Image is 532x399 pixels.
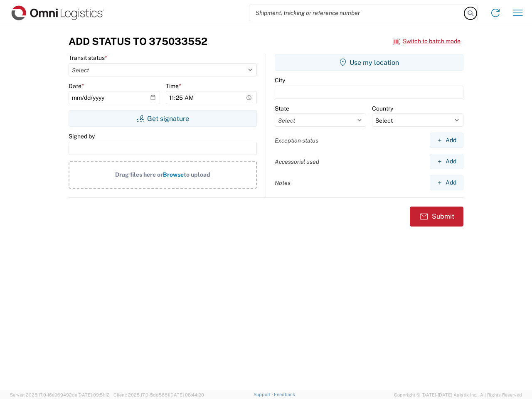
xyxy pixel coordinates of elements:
[275,137,318,144] label: Exception status
[69,82,84,90] label: Date
[393,34,461,48] button: Switch to batch mode
[430,154,463,169] button: Add
[249,5,465,21] input: Shipment, tracking or reference number
[275,105,289,112] label: State
[394,391,522,399] span: Copyright © [DATE]-[DATE] Agistix Inc., All Rights Reserved
[163,171,184,178] span: Browse
[372,105,393,112] label: Country
[410,207,463,227] button: Submit
[77,392,110,397] span: [DATE] 09:51:12
[10,392,110,397] span: Server: 2025.17.0-16a969492de
[254,392,274,397] a: Support
[113,392,204,397] span: Client: 2025.17.0-5dd568f
[430,133,463,148] button: Add
[69,54,107,62] label: Transit status
[69,35,207,47] h3: Add Status to 375033552
[169,392,204,397] span: [DATE] 08:44:20
[184,171,210,178] span: to upload
[69,110,257,127] button: Get signature
[275,76,285,84] label: City
[275,179,291,187] label: Notes
[115,171,163,178] span: Drag files here or
[275,158,319,165] label: Accessorial used
[166,82,181,90] label: Time
[69,133,95,140] label: Signed by
[430,175,463,190] button: Add
[274,392,295,397] a: Feedback
[275,54,463,71] button: Use my location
